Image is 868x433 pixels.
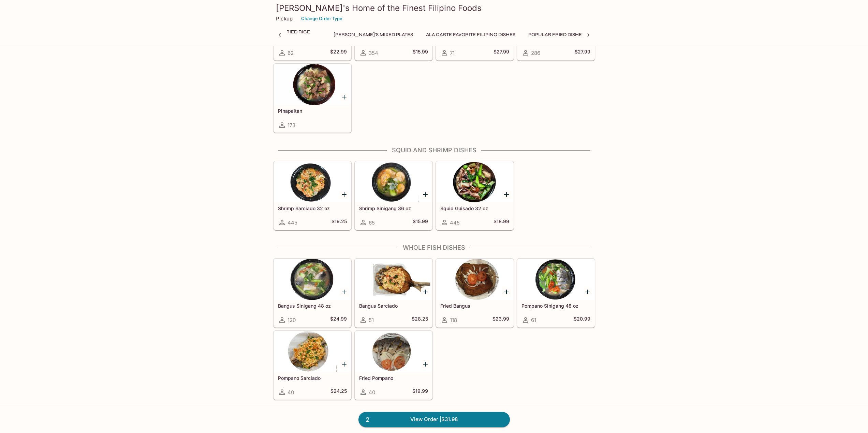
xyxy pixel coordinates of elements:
[502,190,511,199] button: Add Squid Guisado 32 oz
[440,303,509,309] h5: Fried Bangus
[494,218,509,227] h5: $18.99
[436,161,514,230] a: Squid Guisado 32 oz445$18.99
[412,316,428,324] h5: $28.25
[274,64,351,133] a: Pinapaitan173
[278,375,347,381] h5: Pompano Sarciado
[274,331,351,400] a: Pompano Sarciado40$24.25
[369,219,375,226] span: 65
[288,389,294,396] span: 40
[274,161,351,230] a: Shrimp Sarciado 32 oz445$19.25
[332,218,347,227] h5: $19.25
[421,288,430,296] button: Add Bangus Sarciado
[362,415,373,424] span: 2
[502,288,511,296] button: Add Fried Bangus
[450,317,457,323] span: 118
[413,218,428,227] h5: $15.99
[531,50,540,56] span: 286
[574,316,590,324] h5: $20.99
[288,122,295,128] span: 173
[359,205,428,211] h5: Shrimp Sinigang 36 oz
[273,244,595,251] h4: Whole Fish Dishes
[517,259,595,327] a: Pompano Sinigang 48 oz61$20.99
[274,64,351,105] div: Pinapaitan
[421,360,430,368] button: Add Fried Pompano
[355,259,432,300] div: Bangus Sarciado
[359,303,428,309] h5: Bangus Sarciado
[340,288,349,296] button: Add Bangus Sinigang 48 oz
[575,49,590,57] h5: $27.99
[517,259,594,300] div: Pompano Sinigang 48 oz
[330,388,347,396] h5: $24.25
[436,259,514,327] a: Fried Bangus118$23.99
[421,190,430,199] button: Add Shrimp Sinigang 36 oz
[330,49,347,57] h5: $22.99
[274,331,351,372] div: Pompano Sarciado
[531,317,536,323] span: 61
[274,259,351,327] a: Bangus Sinigang 48 oz120$24.99
[413,49,428,57] h5: $15.99
[355,161,432,202] div: Shrimp Sinigang 36 oz
[436,161,513,202] div: Squid Guisado 32 oz
[436,259,513,300] div: Fried Bangus
[276,15,293,22] p: Pickup
[276,3,592,13] h3: [PERSON_NAME]'s Home of the Finest Filipino Foods
[355,259,432,327] a: Bangus Sarciado51$28.25
[369,317,374,323] span: 51
[369,389,375,396] span: 40
[340,93,349,101] button: Add Pinapaitan
[298,13,345,24] button: Change Order Type
[274,259,351,300] div: Bangus Sinigang 48 oz
[584,288,592,296] button: Add Pompano Sinigang 48 oz
[355,161,432,230] a: Shrimp Sinigang 36 oz65$15.99
[450,219,460,226] span: 445
[422,30,519,40] button: Ala Carte Favorite Filipino Dishes
[274,161,351,202] div: Shrimp Sarciado 32 oz
[288,50,294,56] span: 62
[355,331,432,372] div: Fried Pompano
[412,388,428,396] h5: $19.99
[525,30,588,40] button: Popular Fried Dishes
[358,412,510,427] a: 2View Order |$31.98
[521,303,590,309] h5: Pompano Sinigang 48 oz
[278,205,347,211] h5: Shrimp Sarciado 32 oz
[340,360,349,368] button: Add Pompano Sarciado
[278,303,347,309] h5: Bangus Sinigang 48 oz
[369,50,378,56] span: 354
[492,316,509,324] h5: $23.99
[450,50,455,56] span: 71
[440,205,509,211] h5: Squid Guisado 32 oz
[340,190,349,199] button: Add Shrimp Sarciado 32 oz
[288,317,296,323] span: 120
[330,316,347,324] h5: $24.99
[355,331,432,400] a: Fried Pompano40$19.99
[359,375,428,381] h5: Fried Pompano
[494,49,509,57] h5: $27.99
[330,30,417,40] button: [PERSON_NAME]'s Mixed Plates
[278,108,347,114] h5: Pinapaitan
[273,146,595,154] h4: Squid and Shrimp Dishes
[288,219,297,226] span: 445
